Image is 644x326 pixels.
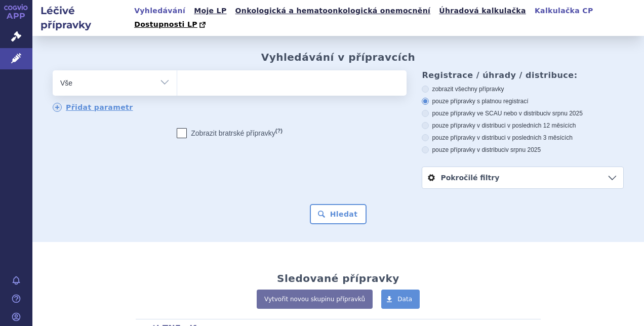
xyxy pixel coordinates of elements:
[32,4,131,32] h2: Léčivé přípravky
[232,4,434,18] a: Onkologická a hematoonkologická onemocnění
[422,97,624,105] label: pouze přípravky s platnou registrací
[275,128,283,134] abbr: (?)
[506,146,541,153] span: v srpnu 2025
[131,18,211,32] a: Dostupnosti LP
[436,4,529,18] a: Úhradová kalkulačka
[191,4,229,18] a: Moje LP
[532,4,596,18] a: Kalkulačka CP
[257,290,373,309] a: Vytvořit novou skupinu přípravků
[422,146,624,154] label: pouze přípravky v distribuci
[381,290,420,309] a: Data
[397,296,412,303] span: Data
[422,134,624,142] label: pouze přípravky v distribuci v posledních 3 měsících
[310,204,367,224] button: Hledat
[177,128,283,138] label: Zobrazit bratrské přípravky
[53,103,133,112] a: Přidat parametr
[422,109,624,117] label: pouze přípravky ve SCAU nebo v distribuci
[277,272,399,284] h2: Sledované přípravky
[422,167,623,188] a: Pokročilé filtry
[134,20,197,28] span: Dostupnosti LP
[261,51,416,63] h2: Vyhledávání v přípravcích
[422,121,624,130] label: pouze přípravky v distribuci v posledních 12 měsících
[422,85,624,93] label: zobrazit všechny přípravky
[547,110,582,117] span: v srpnu 2025
[131,4,188,18] a: Vyhledávání
[422,70,624,80] h3: Registrace / úhrady / distribuce:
